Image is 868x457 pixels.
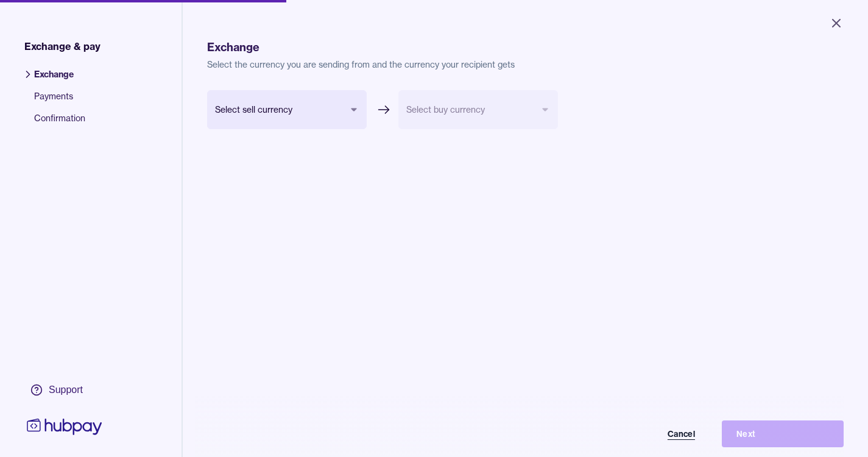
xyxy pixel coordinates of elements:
[49,383,83,397] div: Support
[588,420,710,447] button: Cancel
[207,58,844,71] p: Select the currency you are sending from and the currency your recipient gets
[24,377,105,403] a: Support
[24,39,101,54] span: Exchange & pay
[34,68,85,90] span: Exchange
[814,10,858,37] button: Close
[34,90,85,112] span: Payments
[207,39,844,56] h1: Exchange
[34,112,85,134] span: Confirmation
